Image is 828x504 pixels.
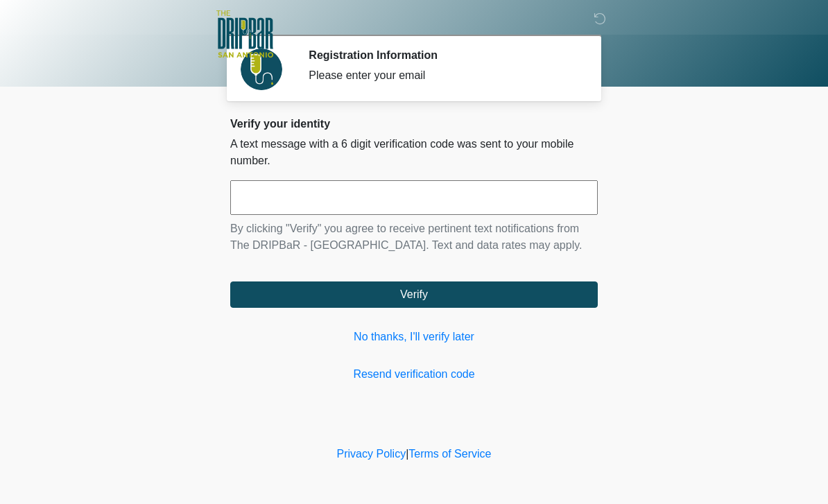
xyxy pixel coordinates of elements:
[406,448,408,460] a: |
[230,281,598,308] button: Verify
[230,136,598,169] p: A text message with a 6 digit verification code was sent to your mobile number.
[230,117,598,130] h2: Verify your identity
[230,329,598,345] a: No thanks, I'll verify later
[241,49,282,90] img: Agent Avatar
[337,448,406,460] a: Privacy Policy
[230,366,598,383] a: Resend verification code
[309,67,577,84] div: Please enter your email
[408,448,491,460] a: Terms of Service
[216,10,273,59] img: The DRIPBaR - San Antonio Fossil Creek Logo
[230,220,598,254] p: By clicking "Verify" you agree to receive pertinent text notifications from The DRIPBaR - [GEOGRA...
